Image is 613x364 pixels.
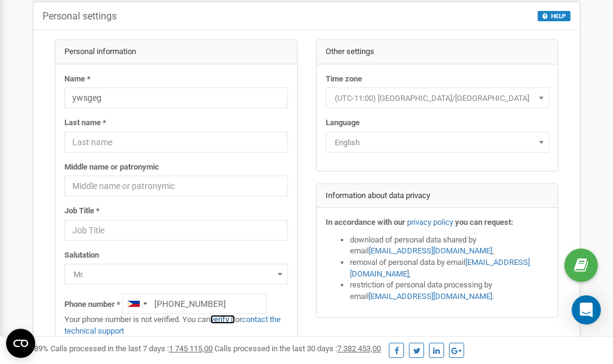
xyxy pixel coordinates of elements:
[64,176,288,196] input: Middle name or patronymic
[64,299,120,311] label: Phone number *
[538,11,570,21] button: HELP
[64,315,281,335] a: contact the technical support
[407,218,453,227] a: privacy policy
[214,344,381,353] span: Calls processed in the last 30 days :
[572,295,601,325] div: Open Intercom Messenger
[64,162,159,173] label: Middle name or patronymic
[64,205,100,217] label: Job Title *
[317,184,558,208] div: Information about data privacy
[330,134,545,151] span: English
[123,294,151,314] div: Telephone country code
[326,117,360,129] label: Language
[43,11,117,22] h5: Personal settings
[210,315,235,324] a: verify it
[326,88,549,108] span: (UTC-11:00) Pacific/Midway
[337,344,381,353] u: 7 382 453,00
[369,292,492,301] a: [EMAIL_ADDRESS][DOMAIN_NAME]
[64,264,288,284] span: Mr.
[350,257,549,280] li: removal of personal data by email ,
[64,314,288,337] p: Your phone number is not verified. You can or
[55,40,297,64] div: Personal information
[6,329,35,358] button: Open CMP widget
[317,40,558,64] div: Other settings
[350,258,530,278] a: [EMAIL_ADDRESS][DOMAIN_NAME]
[64,88,288,108] input: Name
[455,218,513,227] strong: you can request:
[350,280,549,302] li: restriction of personal data processing by email .
[326,74,362,85] label: Time zone
[330,90,545,107] span: (UTC-11:00) Pacific/Midway
[350,235,549,257] li: download of personal data shared by email ,
[326,132,549,153] span: English
[369,246,492,255] a: [EMAIL_ADDRESS][DOMAIN_NAME]
[64,250,99,261] label: Salutation
[64,117,106,129] label: Last name *
[64,220,288,241] input: Job Title
[64,74,91,85] label: Name *
[69,266,284,283] span: Mr.
[169,344,213,353] u: 1 745 115,00
[50,344,213,353] span: Calls processed in the last 7 days :
[326,218,405,227] strong: In accordance with our
[64,132,288,153] input: Last name
[122,294,267,314] input: +1-800-555-55-55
